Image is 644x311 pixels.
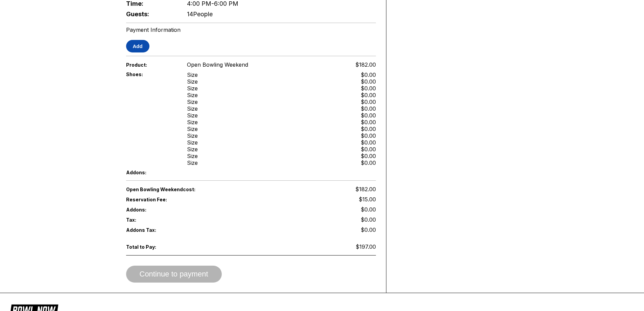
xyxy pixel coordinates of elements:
[187,10,213,18] span: 14 People
[187,126,198,132] div: Size
[187,71,198,78] div: Size
[126,217,176,223] span: Tax:
[361,126,376,132] div: $0.00
[126,227,176,233] span: Addons Tax:
[361,216,376,223] span: $0.00
[361,153,376,159] div: $0.00
[355,186,376,193] span: $182.00
[361,85,376,92] div: $0.00
[126,26,376,33] div: Payment Information
[361,92,376,98] div: $0.00
[187,139,198,146] div: Size
[187,112,198,119] div: Size
[361,78,376,85] div: $0.00
[126,244,176,250] span: Total to Pay:
[359,196,376,203] span: $15.00
[361,119,376,126] div: $0.00
[126,40,149,52] button: Add
[361,206,376,213] span: $0.00
[126,10,176,18] span: Guests:
[187,105,198,112] div: Size
[361,159,376,166] div: $0.00
[187,78,198,85] div: Size
[126,170,176,175] span: Addons:
[361,105,376,112] div: $0.00
[126,207,176,213] span: Addons:
[355,61,376,68] span: $182.00
[361,71,376,78] div: $0.00
[361,112,376,119] div: $0.00
[187,132,198,139] div: Size
[361,98,376,105] div: $0.00
[361,146,376,153] div: $0.00
[126,62,176,68] span: Product:
[361,132,376,139] div: $0.00
[187,98,198,105] div: Size
[361,139,376,146] div: $0.00
[126,186,251,192] span: Open Bowling Weekend cost:
[187,85,198,92] div: Size
[187,146,198,153] div: Size
[187,153,198,159] div: Size
[187,61,248,68] span: Open Bowling Weekend
[361,226,376,233] span: $0.00
[187,159,198,166] div: Size
[126,71,176,77] span: Shoes:
[187,92,198,98] div: Size
[126,197,251,202] span: Reservation Fee:
[356,243,376,250] span: $197.00
[187,119,198,126] div: Size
